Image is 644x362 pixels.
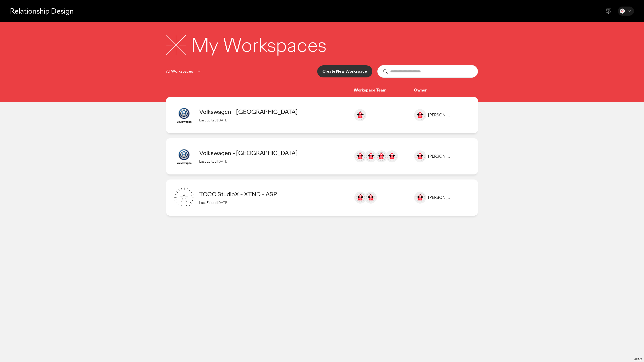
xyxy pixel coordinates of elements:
img: andrewye.hsiung@ogilvy.com [354,150,366,162]
div: TCCC StudioX - XTND - ASP [199,190,349,198]
img: yawenyw.huang@ogilvy.com [386,150,398,162]
div: Send feedback [603,5,615,17]
div: My Workspaces [191,32,327,58]
img: image [414,109,426,121]
div: Volkswagen - South Africa [199,108,349,116]
img: image [174,146,194,166]
div: Last Edited: [199,118,349,122]
span: [DATE] [217,159,228,164]
img: zoe.willems@ogilvy.co.za [354,109,366,121]
p: Relationship Design [10,6,74,16]
div: [PERSON_NAME] [428,195,452,200]
div: Workspace Team [354,88,414,93]
img: viccg.lin@ogilvy.com [375,150,387,162]
span: [DATE] [217,200,228,205]
img: irsan.gunawan@ogilvy.com [354,192,366,204]
button: Create New Workspace [317,65,372,77]
div: [PERSON_NAME] [428,154,452,159]
div: Last Edited: [199,159,349,164]
p: Create New Workspace [323,69,367,73]
img: peter.iafare@ogilvy.com [365,192,377,204]
p: All Workspaces [166,68,193,75]
div: Volkswagen - Taiwan [199,149,349,157]
div: Last Edited: [199,200,349,205]
img: image [414,150,426,162]
div: Owner [414,88,470,93]
div: [PERSON_NAME] [428,113,452,118]
img: Peter Iafare [620,9,625,14]
img: jamesjy.lin@ogilvy.com [365,150,377,162]
img: image [414,192,426,204]
span: [DATE] [217,118,228,122]
img: image [174,105,194,125]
